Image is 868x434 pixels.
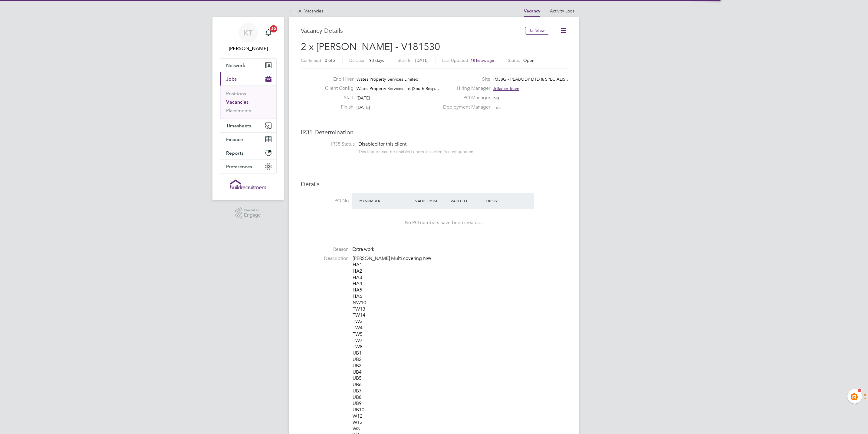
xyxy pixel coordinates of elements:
[439,76,490,82] label: Site
[307,141,355,147] label: IR35 Status
[524,8,540,14] a: Vacancy
[357,86,439,91] span: Wates Property Services Ltd (South Resp…
[226,136,243,142] span: Finance
[301,128,567,136] h3: IR35 Determination
[226,62,245,68] span: Network
[244,213,261,218] span: Engage
[439,95,490,101] label: PO Manager
[493,76,570,82] span: IM38G - PEABODY DTD & SPECIALIS…
[220,23,277,52] a: KT[PERSON_NAME]
[484,195,520,206] div: Expiry
[220,119,276,132] button: Timesheets
[471,58,494,63] span: 18 hours ago
[226,164,252,170] span: Preferences
[523,58,534,63] span: Open
[220,160,276,173] button: Preferences
[220,72,276,86] button: Jobs
[301,58,321,63] label: Confirmed
[493,86,519,91] span: Alliance Team
[220,180,277,189] a: Go to home page
[301,41,440,53] span: 2 x [PERSON_NAME] - V181530
[495,105,501,110] span: n/a
[358,141,408,147] span: Disabled for this client.
[320,76,353,82] label: End Hirer
[226,123,251,129] span: Timesheets
[320,85,353,92] label: Client Config
[212,17,284,200] nav: Main navigation
[493,95,499,101] span: n/a
[349,58,366,63] label: Duration
[414,195,449,206] div: Valid From
[226,76,237,82] span: Jobs
[262,23,275,42] a: 20
[301,27,525,35] h3: Vacancy Details
[439,85,490,92] label: Hiring Manager
[352,246,374,252] span: Extra work
[415,58,429,63] span: [DATE]
[301,255,349,262] label: Description
[244,29,253,37] span: KT
[226,150,244,156] span: Reports
[301,246,349,253] label: Reason
[550,8,574,14] a: Activity Logs
[508,58,520,63] label: Status
[220,133,276,146] button: Finance
[357,195,414,206] div: PO Number
[220,45,277,52] span: Kiera Troutt
[439,104,490,110] label: Deployment Manager
[301,180,567,188] h3: Details
[357,76,419,82] span: Wates Property Services Limited
[358,220,528,226] div: No PO numbers have been created.
[442,58,468,63] label: Last Updated
[220,146,276,160] button: Reports
[357,95,370,101] span: [DATE]
[301,198,349,204] label: PO No
[244,207,261,213] span: Powered by
[449,195,485,206] div: Valid To
[358,147,475,154] div: This feature can be enabled under this client's configuration.
[320,95,353,101] label: Start
[226,108,251,113] a: Placements
[270,25,277,32] span: 20
[235,207,261,219] a: Powered byEngage
[220,59,276,72] button: Network
[357,105,370,110] span: [DATE]
[525,27,549,35] button: Unfollow
[369,58,384,63] span: 93 days
[320,104,353,110] label: Finish
[289,8,323,14] a: All Vacancies
[220,86,276,119] div: Jobs
[226,91,246,96] a: Positions
[230,180,266,189] img: buildrec-logo-retina.png
[226,99,248,105] a: Vacancies
[325,58,336,63] span: 0 of 2
[398,58,412,63] label: Start In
